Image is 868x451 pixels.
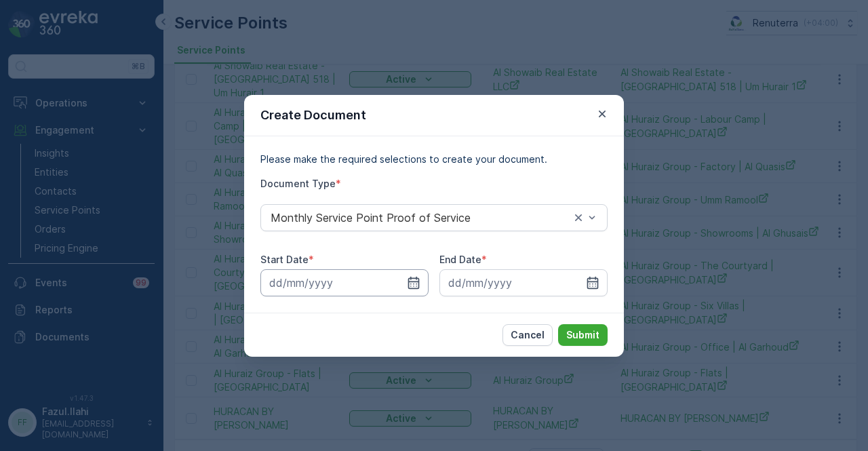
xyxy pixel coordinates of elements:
[511,328,545,342] p: Cancel
[439,269,608,296] input: dd/mm/yyyy
[566,328,599,342] p: Submit
[558,324,608,346] button: Submit
[260,106,366,125] p: Create Document
[260,178,336,189] label: Document Type
[502,324,553,346] button: Cancel
[260,153,608,166] p: Please make the required selections to create your document.
[439,254,481,265] label: End Date
[260,269,429,296] input: dd/mm/yyyy
[260,254,309,265] label: Start Date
